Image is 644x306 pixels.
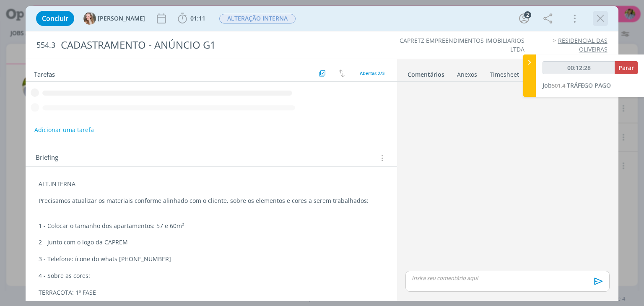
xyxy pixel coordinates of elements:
img: arrow-down-up.svg [339,70,345,77]
a: RESIDENCIAL DAS OLIVEIRAS [558,36,608,53]
div: dialog [26,6,618,301]
span: 01:11 [190,14,205,22]
a: Timesheet [489,67,519,79]
button: Concluir [36,11,74,26]
button: 01:11 [176,12,208,25]
span: 501.4 [552,82,565,89]
span: 554.3 [36,41,55,50]
span: Abertas 2/3 [360,70,384,76]
p: Precisamos atualizar os materiais conforme alinhado com o cliente, sobre os elementos e cores a s... [39,197,384,205]
p: TERRACOTA: 1º FASE [39,288,384,297]
a: Comentários [407,67,445,79]
button: 2 [517,12,531,25]
button: ALTERAÇÃO INTERNA [219,13,296,24]
a: CAPRETZ EMPREENDIMENTOS IMOBILIARIOS LTDA [400,36,525,53]
p: 1 - Colocar o tamanho dos apartamentos: 57 e 60m² [39,222,384,230]
button: G[PERSON_NAME] [83,12,145,25]
p: 4 - Sobre as cores: [39,272,384,280]
img: G [83,12,96,25]
span: [PERSON_NAME] [98,16,145,21]
p: 2 - junto com o logo da CAPREM [39,238,384,246]
button: Adicionar uma tarefa [34,122,94,137]
span: Parar [618,64,634,72]
button: Parar [615,61,638,74]
div: Anexos [457,70,477,79]
span: Briefing [36,153,58,163]
span: ALTERAÇÃO INTERNA [219,14,296,23]
p: 3 - Telefone: ícone do whats [PHONE_NUMBER] [39,255,384,263]
div: 2 [524,11,531,18]
div: CADASTRAMENTO - ANÚNCIO G1 [57,35,366,55]
p: ALT.INTERNA [39,180,384,188]
span: Concluir [42,15,68,22]
span: TRÁFEGO PAGO [567,81,611,89]
span: Tarefas [34,68,55,78]
a: Job501.4TRÁFEGO PAGO [543,81,611,89]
